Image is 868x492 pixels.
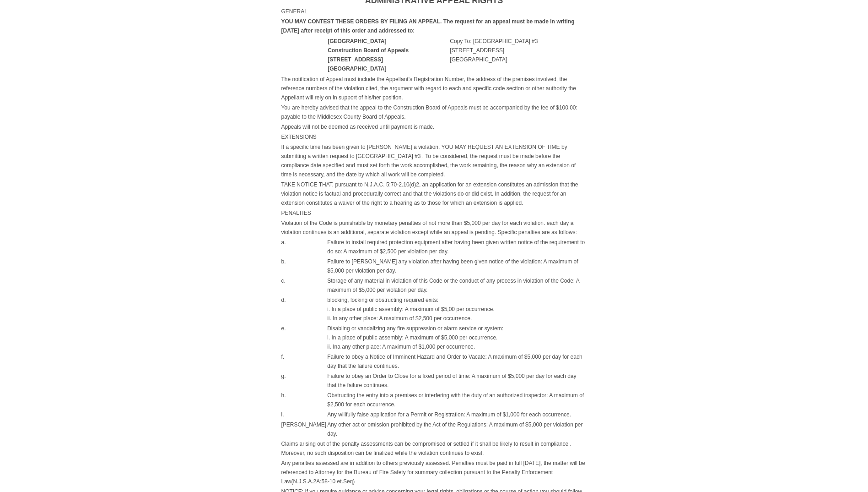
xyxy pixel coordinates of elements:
[281,276,327,295] td: c.
[327,352,587,371] td: Failure to obey a Notice of Imminent Hazard and Order to Vacate: A maximum of $5,000 per day for ...
[327,420,587,439] td: Any other act or omission prohibited by the Act of the Regulations: A maximum of $5,000 per viola...
[281,237,327,257] td: a.
[281,371,327,390] td: g.
[281,132,588,142] td: EXTENSIONS
[327,410,587,420] td: Any willfully false application for a Permit or Registration: A maximum of $1,000 for each occurr...
[327,371,587,390] td: Failure to obey an Order to Close for a fixed period of time: A maximum of $5,000 per day for eac...
[327,257,587,276] td: Failure to [PERSON_NAME] any violation after having been given notice of the violation: A maximum...
[327,295,587,323] td: blocking, locking or obstructing required exits: i. In a place of public assembly: A maximum of $...
[281,208,588,218] td: PENALTIES
[281,439,588,458] td: Claims arising out of the penalty assessments can be compromised or settled if it shall be likely...
[281,458,588,487] td: Any penalties assessed are in addition to others previously assessed. Penalties must be paid in f...
[327,237,587,257] td: Failure to install required protection equipment after having been given written notice of the re...
[281,410,327,420] td: i.
[281,18,575,34] strong: YOU MAY CONTEST THESE ORDERS BY FILING AN APPEAL. The request for an appeal must be made in writi...
[281,142,588,180] td: If a specific time has been given to [PERSON_NAME] a violation, YOU MAY REQUEST AN EXTENSION OF T...
[327,323,587,352] td: Disabling or vandalizing any fire suppression or alarm service or system: i. In a place of public...
[281,420,327,439] td: [PERSON_NAME]
[281,352,327,371] td: f.
[281,74,588,103] td: The notification of Appeal must include the Appellant's Registration Number, the address of the p...
[281,257,327,276] td: b.
[281,218,588,237] td: Violation of the Code is punishable by monetary penalties of not more than $5,000 per day for eac...
[281,122,588,132] td: Appeals will not be deemed as received until payment is made.
[449,36,582,74] td: Copy To: [GEOGRAPHIC_DATA] #3 [STREET_ADDRESS] [GEOGRAPHIC_DATA]
[281,390,327,410] td: h.
[328,38,409,72] strong: [GEOGRAPHIC_DATA] Construction Board of Appeals [STREET_ADDRESS] [GEOGRAPHIC_DATA]
[281,180,588,208] td: TAKE NOTICE THAT, pursuant to N.J.A.C. 5:70-2.10(d)2, an application for an extension constitutes...
[281,323,327,352] td: e.
[281,103,588,122] td: You are hereby advised that the appeal to the Construction Board of Appeals must be accompanied b...
[281,295,327,323] td: d.
[281,6,588,16] td: GENERAL
[327,276,587,295] td: Storage of any material in violation of this Code or the conduct of any process in violation of t...
[327,390,587,410] td: Obstructing the entry into a premises or interfering with the duty of an authorized inspector: A ...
